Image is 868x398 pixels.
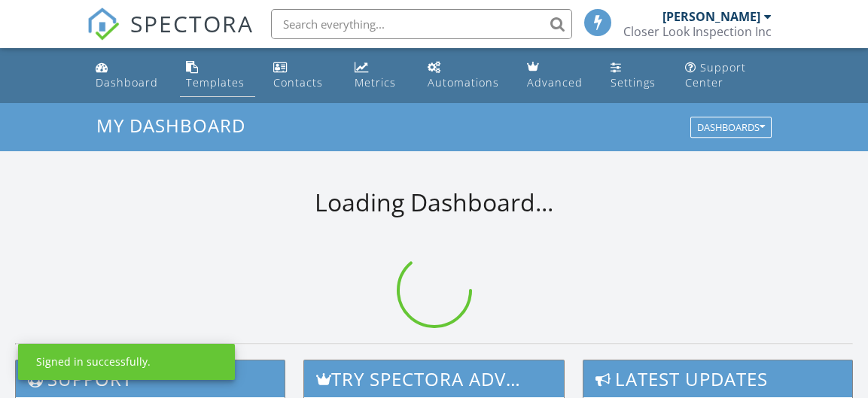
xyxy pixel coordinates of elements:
span: My Dashboard [96,113,245,138]
button: Dashboards [690,117,772,138]
div: [PERSON_NAME] [662,9,760,24]
div: Closer Look Inspection Inc [623,24,772,39]
a: Advanced [521,54,593,97]
div: Metrics [355,75,396,90]
h3: Try spectora advanced [DATE] [304,360,564,397]
div: Dashboards [697,123,765,133]
div: Signed in successfully. [36,354,151,369]
h3: Latest Updates [583,360,852,397]
span: SPECTORA [130,8,254,39]
a: Dashboard [90,54,168,97]
div: Settings [611,75,656,90]
a: Metrics [349,54,410,97]
h3: Support [16,360,285,397]
a: Automations (Basic) [422,54,508,97]
div: Advanced [527,75,583,90]
div: Dashboard [96,75,158,90]
div: Templates [186,75,245,90]
a: Contacts [267,54,336,97]
a: Settings [605,54,667,97]
div: Contacts [273,75,323,90]
a: SPECTORA [87,20,254,52]
input: Search everything... [271,9,572,39]
a: Templates [180,54,255,97]
div: Automations [428,75,499,90]
div: Support Center [685,60,746,90]
img: The Best Home Inspection Software - Spectora [87,8,120,41]
a: Support Center [679,54,778,97]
